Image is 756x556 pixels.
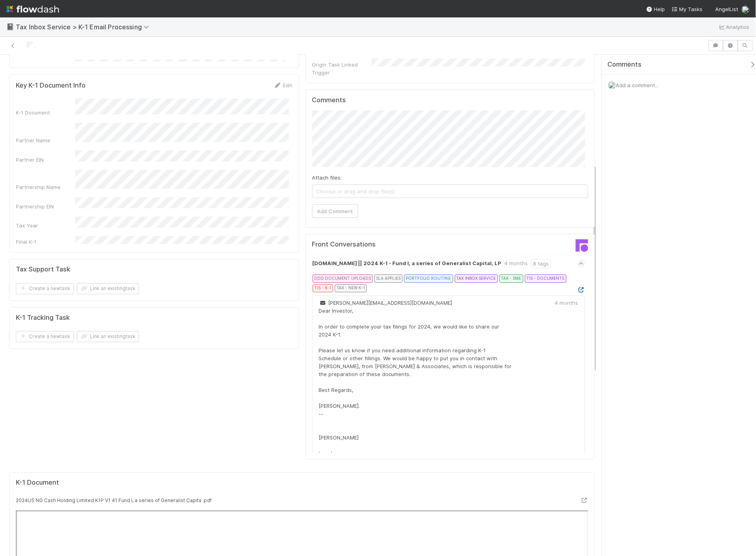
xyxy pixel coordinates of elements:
div: 4 months [505,260,528,268]
div: Dear Investor, In order to complete your tax filings for 2024, we would like to share our 2024 K-... [319,307,512,474]
h5: Tax Support Task [16,266,70,274]
div: TIS - DOCUMENTS [525,275,567,283]
div: TAX - SME [500,275,523,283]
h5: Comments [312,96,589,104]
div: PORTFOLIO ROUTING [404,275,453,283]
span: Tax Inbox Service > K-1 Email Processing [16,23,153,31]
span: 📓 [6,23,14,30]
h5: Key K-1 Document Info [16,82,86,90]
a: My Tasks [672,5,703,13]
div: Final K-1 [16,238,75,246]
img: avatar_55a2f090-1307-4765-93b4-f04da16234ba.png [608,81,616,89]
div: TAX - NEW K-1 [335,285,367,292]
div: Partnership EIN [16,203,75,210]
h5: K-1 Tracking Task [16,314,70,322]
div: DDD DOCUMENT UPLOADS [313,275,373,283]
span: AngelList [716,6,739,12]
h5: K-1 Document [16,479,59,487]
button: Link an existingtask [77,331,139,342]
div: TAX INBOX SERVICE [455,275,498,283]
div: K-1 Document [16,109,75,117]
a: Edit [274,82,292,88]
div: Partner EIN [16,156,75,164]
img: avatar_55a2f090-1307-4765-93b4-f04da16234ba.png [742,6,750,13]
small: 2024US NG Cash Holding Limited K1P V1 41 Fund I, a series of Generalist Capita .pdf [16,498,212,504]
button: Link an existingtask [77,283,139,294]
div: SLA APPLIES [374,275,403,283]
span: Add a comment... [616,82,659,88]
div: 8 tags [531,260,551,268]
div: Partner Name [16,136,75,144]
span: Comments [608,61,642,69]
span: [PERSON_NAME][EMAIL_ADDRESS][DOMAIN_NAME] [319,300,452,306]
button: Create a newtask [16,283,74,294]
h5: Front Conversations [312,241,445,249]
button: Add Comment [312,204,358,218]
div: TIS - K-1 [313,285,333,292]
label: Attach files: [312,174,342,182]
strong: [DOMAIN_NAME] || 2024 K-1 - Fund I, a series of Generalist Capital, LP [313,260,502,268]
div: Partnership Name [16,183,75,191]
div: 4 months [555,299,578,307]
span: My Tasks [672,6,703,12]
span: Choose or drag and drop file(s) [313,185,588,198]
div: Origin Task Linked Trigger [312,61,372,76]
a: Analytics [718,22,750,32]
div: Help [646,5,665,13]
img: logo-inverted-e16ddd16eac7371096b0.svg [6,2,59,16]
img: front-logo-b4b721b83371efbadf0a.svg [576,239,588,252]
button: Create a newtask [16,331,74,342]
div: Tax Year [16,222,75,230]
div: Uploaded to CT [16,61,75,69]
